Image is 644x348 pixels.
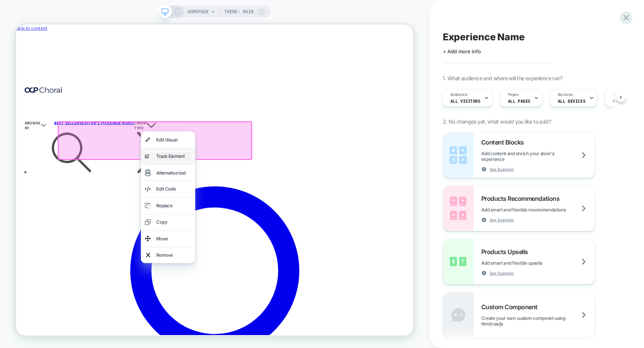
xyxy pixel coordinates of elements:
img: visual edit [172,191,179,205]
div: Alternative text [187,192,234,203]
img: remove element [173,300,179,315]
span: See Example [490,217,514,222]
span: Trigger [613,92,628,97]
summary: BROWSE BY [11,128,51,141]
span: ALL PAGES [508,99,530,104]
span: 1. What audience and where will the experience run? [443,75,562,81]
span: 2. No changes yet, what would you like to add? [443,118,551,125]
span: See Example [490,167,514,172]
span: Content Blocks [481,138,528,146]
span: Add content and enrich your store's experience [481,151,595,162]
span: Products Recommendations [481,195,563,202]
span: BROWSE BY [11,128,33,141]
img: visual edit [172,147,179,161]
span: Theme: MAIN [224,6,253,18]
summary: Search [11,142,519,202]
span: Add smart and flexible upsells [481,260,561,266]
span: Experience Name [443,31,525,43]
span: Audience [450,92,468,97]
div: Edit Visual [187,148,234,159]
span: Create your own custom componet using html/css/js [481,315,595,327]
span: ALL DEVICES [558,99,585,104]
span: Add smart and flexible recommendations [481,207,585,213]
span: HOMEPAGE [187,6,209,18]
div: Copy [187,258,234,269]
span: Custom Component [481,303,541,311]
img: edit code [172,213,179,227]
div: Replace [187,236,234,247]
div: Edit Code [187,214,234,225]
span: Devices [558,92,573,97]
span: Pages [508,92,519,97]
img: OCP Choral Music [11,84,61,91]
img: move element [172,278,179,292]
img: replace element [172,235,179,249]
a: NEW MUSIC [128,128,157,135]
div: Remove [187,302,234,313]
a: EDITOR'S PICKS [88,128,128,135]
div: Move [187,280,234,291]
span: + Add more info [443,48,481,54]
img: copy element [172,257,179,271]
span: Page Load [613,99,635,104]
span: CHOIR TYPE [157,128,173,141]
span: See Example [490,270,514,276]
summary: CHOIR TYPE [157,128,198,141]
a: OCP Choral Music [11,84,519,94]
span: All Visitors [450,99,481,104]
a: BEST SELLERS [51,128,87,135]
div: Track Element [187,170,234,181]
span: Products Upsells [481,248,532,256]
